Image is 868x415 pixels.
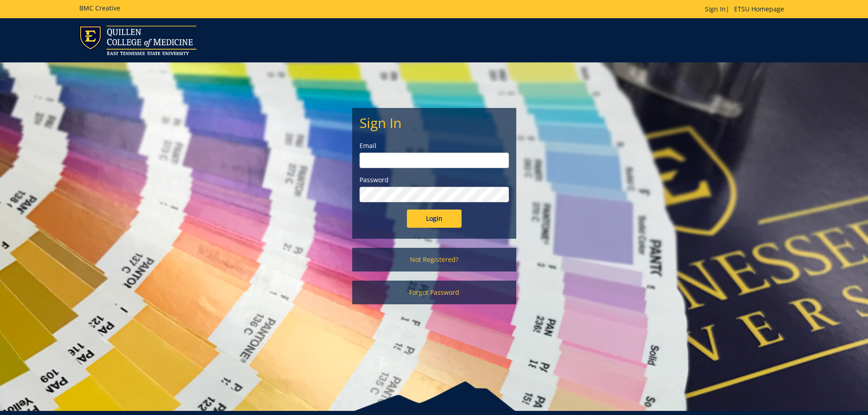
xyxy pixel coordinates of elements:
h2: Sign In [360,115,509,130]
label: Password [360,175,509,184]
input: Login [407,210,462,228]
h5: BMC Creative [79,5,120,11]
label: Email [360,141,509,150]
p: | [705,5,789,14]
a: Sign In [705,5,726,13]
a: Not Registered? [352,248,516,272]
a: Forgot Password [352,281,516,304]
a: ETSU Homepage [729,5,789,13]
img: ETSU logo [79,26,196,55]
